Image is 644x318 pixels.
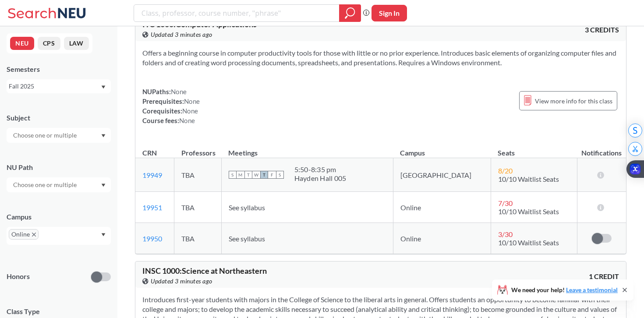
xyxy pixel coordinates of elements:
[244,171,252,179] span: T
[7,163,111,172] div: NU Path
[9,180,82,190] input: Choose one or multiple
[174,139,222,158] th: Professors
[7,128,111,143] div: Dropdown arrow
[229,203,265,212] span: See syllabus
[229,171,237,179] span: S
[566,286,618,293] a: Leave a testimonial
[498,166,513,175] span: 8 / 20
[101,134,106,138] svg: Dropdown arrow
[237,171,244,179] span: M
[151,30,212,39] span: Updated 3 minutes ago
[498,238,559,247] span: 10/10 Waitlist Seats
[393,158,491,192] td: [GEOGRAPHIC_DATA]
[179,117,195,124] span: None
[393,223,491,254] td: Online
[589,272,619,281] span: 1 CREDIT
[511,287,618,293] span: We need your help!
[7,177,111,192] div: Dropdown arrow
[142,203,162,212] a: 19951
[141,6,333,21] input: Class, professor, course number, "phrase"
[7,212,111,222] div: Campus
[9,130,82,141] input: Choose one or multiple
[32,233,36,237] svg: X to remove pill
[535,95,612,106] span: View more info for this class
[174,158,222,192] td: TBA
[498,207,559,216] span: 10/10 Waitlist Seats
[7,64,111,74] div: Semesters
[268,171,276,179] span: F
[276,171,284,179] span: S
[142,87,200,125] div: NUPaths: Prerequisites: Corequisites: Course fees:
[101,85,106,89] svg: Dropdown arrow
[345,7,355,19] svg: magnifying glass
[339,4,361,22] div: magnifying glass
[221,139,393,158] th: Meetings
[498,199,513,207] span: 7 / 30
[174,192,222,223] td: TBA
[9,229,39,240] span: OnlineX to remove pill
[142,266,267,276] span: INSC 1000 : Science at Northeastern
[101,184,106,187] svg: Dropdown arrow
[151,276,212,286] span: Updated 3 minutes ago
[184,97,200,105] span: None
[372,5,407,21] button: Sign In
[294,174,347,183] div: Hayden Hall 005
[10,37,34,50] button: NEU
[64,37,89,50] button: LAW
[294,165,347,174] div: 5:50 - 8:35 pm
[7,79,111,93] div: Fall 2025Dropdown arrow
[498,230,513,238] span: 3 / 30
[174,223,222,254] td: TBA
[38,37,60,50] button: CPS
[142,148,157,158] div: CRN
[491,139,577,158] th: Seats
[498,175,559,183] span: 10/10 Waitlist Seats
[101,233,106,237] svg: Dropdown arrow
[7,227,111,245] div: OnlineX to remove pillDropdown arrow
[7,113,111,123] div: Subject
[7,307,111,316] span: Class Type
[171,88,187,95] span: None
[142,171,162,179] a: 19949
[577,139,626,158] th: Notifications
[393,139,491,158] th: Campus
[9,81,100,91] div: Fall 2025
[260,171,268,179] span: T
[7,272,30,282] p: Honors
[585,25,619,35] span: 3 CREDITS
[182,107,198,115] span: None
[142,234,162,243] a: 19950
[393,192,491,223] td: Online
[142,48,619,67] section: Offers a beginning course in computer productivity tools for those with little or no prior experi...
[252,171,260,179] span: W
[229,234,265,243] span: See syllabus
